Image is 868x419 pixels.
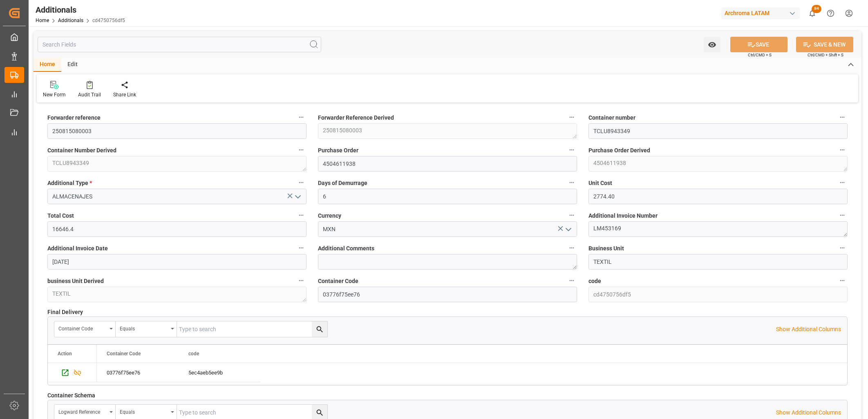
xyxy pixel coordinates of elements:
button: Unit Cost [837,177,848,188]
textarea: TEXTIL [47,287,306,302]
button: Currency [566,210,577,221]
button: business Unit Derived [296,275,306,286]
span: Ctrl/CMD + Shift + S [808,52,843,58]
button: open menu [116,321,177,337]
span: Container Schema [47,391,95,400]
button: Help Center [821,4,840,22]
button: show 84 new notifications [803,4,821,22]
a: Home [36,18,49,23]
span: Additional Type [47,179,92,187]
button: Archroma LATAM [721,5,803,21]
span: Forwarder Reference Derived [318,114,394,122]
span: Container number [588,114,635,122]
button: open menu [54,321,116,337]
div: Container Code [58,323,107,332]
span: business Unit Derived [47,277,104,285]
button: Total Cost [296,210,306,221]
div: Equals [120,323,168,332]
span: Business Unit [588,244,624,253]
span: Purchase Order [318,146,358,155]
button: Additional Comments [566,243,577,253]
span: Container Number Derived [47,146,116,155]
button: Additional Invoice Date [296,243,306,253]
button: SAVE & NEW [796,37,853,52]
textarea: LM453169 [588,221,848,237]
button: Forwarder Reference Derived [566,112,577,123]
textarea: 4504611938 [588,156,848,172]
button: Additional Invoice Number [837,210,848,221]
input: Search Fields [38,37,321,52]
span: Final Delivery [47,308,83,316]
span: code [188,351,199,357]
div: 03776f75ee76 [97,363,179,382]
p: Show Additional Columns [776,408,841,417]
button: code [837,275,848,286]
div: 5ec4aeb5ee9b [179,363,260,382]
span: 84 [812,5,821,13]
span: Purchase Order Derived [588,146,650,155]
textarea: 250815080003 [318,123,577,139]
div: Archroma LATAM [721,7,800,19]
button: Purchase Order [566,145,577,155]
button: Forwarder reference [296,112,306,123]
div: Share Link [113,91,136,98]
div: Additionals [36,4,125,16]
span: Days of Demurrage [318,179,367,187]
button: open menu [562,223,574,236]
button: Purchase Order Derived [837,145,848,155]
span: Unit Cost [588,179,612,187]
div: Press SPACE to select this row. [97,363,260,382]
span: Additional Invoice Number [588,212,658,220]
div: Logward Reference [58,406,107,416]
div: Edit [61,58,84,72]
button: Additional Type * [296,177,306,188]
div: Action [58,351,72,357]
span: Forwarder reference [47,114,101,122]
div: Home [34,58,61,72]
div: Audit Trail [78,91,101,98]
span: Total Cost [47,212,74,220]
button: open menu [291,190,304,203]
div: New Form [43,91,66,98]
span: Additional Comments [318,244,374,253]
button: Business Unit [837,243,848,253]
div: Press SPACE to select this row. [48,363,97,382]
input: DD-MM-YYYY [47,254,306,270]
button: SAVE [730,37,787,52]
span: code [588,277,601,285]
textarea: TCLU8943349 [47,156,306,172]
button: Container Number Derived [296,145,306,155]
p: Show Additional Columns [776,325,841,334]
span: Additional Invoice Date [47,244,108,253]
span: Container Code [318,277,358,285]
span: Container Code [107,351,141,357]
span: Currency [318,212,341,220]
button: open menu [704,37,720,52]
button: Container number [837,112,848,123]
button: search button [312,321,327,337]
input: Type to search [177,321,327,337]
button: Container Code [566,275,577,286]
a: Additionals [58,18,83,23]
div: Equals [120,406,168,416]
button: Days of Demurrage [566,177,577,188]
span: Ctrl/CMD + S [748,52,772,58]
